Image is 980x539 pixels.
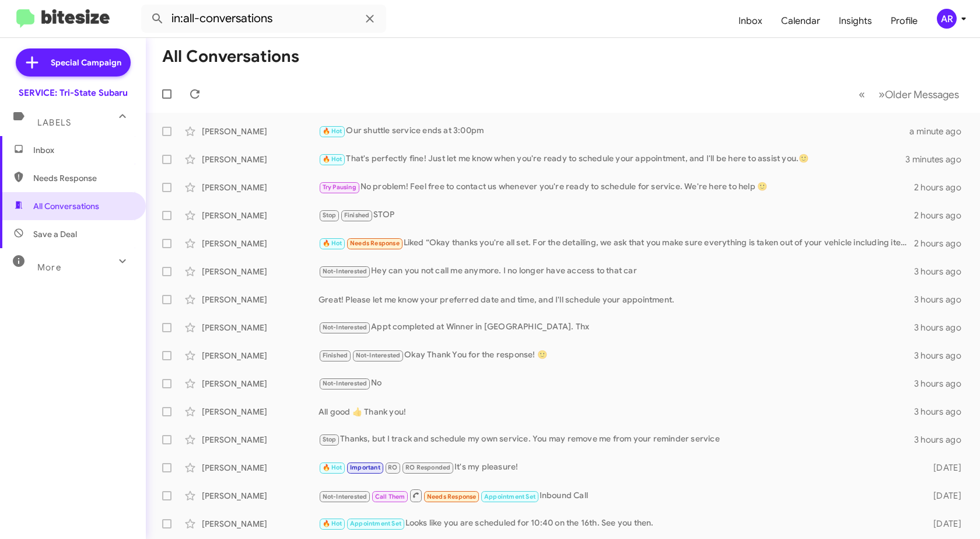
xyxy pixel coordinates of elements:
[323,324,367,331] span: Not-Interested
[937,9,957,29] div: AR
[388,464,397,471] span: RO
[323,183,356,191] span: Try Pausing
[323,155,342,163] span: 🔥 Hot
[914,294,971,305] div: 3 hours ago
[318,294,914,305] div: Great! Please let me know your preferred date and time, and I'll schedule your appointment.
[202,406,318,418] div: [PERSON_NAME]
[909,126,971,137] div: a minute ago
[16,48,131,76] a: Special Campaign
[162,47,299,66] h1: All Conversations
[318,237,914,250] div: Liked “Okay thanks you're all set. For the detailing, we ask that you make sure everything is tak...
[318,180,914,194] div: No problem! Feel free to contact us whenever you're ready to schedule for service. We're here to ...
[318,461,917,474] div: It's my pleasure!
[927,9,967,29] button: AR
[318,124,909,138] div: Our shuttle service ends at 3:00pm
[852,82,966,106] nav: Page navigation example
[484,493,535,500] span: Appointment Set
[878,87,885,102] span: »
[202,154,318,165] div: [PERSON_NAME]
[914,406,971,418] div: 3 hours ago
[917,518,971,530] div: [DATE]
[914,182,971,193] div: 2 hours ago
[917,490,971,502] div: [DATE]
[318,208,914,222] div: STOP
[318,152,905,166] div: That's perfectly fine! Just let me know when you're ready to schedule your appointment, and I'll ...
[323,267,367,275] span: Not-Interested
[323,464,342,471] span: 🔥 Hot
[323,380,367,387] span: Not-Interested
[914,322,971,333] div: 3 hours ago
[318,517,917,530] div: Looks like you are scheduled for 10:40 on the 16th. See you then.
[202,462,318,474] div: [PERSON_NAME]
[427,493,477,500] span: Needs Response
[202,434,318,446] div: [PERSON_NAME]
[33,144,132,156] span: Inbox
[881,4,927,38] a: Profile
[323,352,348,359] span: Finished
[202,294,318,305] div: [PERSON_NAME]
[914,266,971,277] div: 3 hours ago
[914,350,971,361] div: 3 hours ago
[33,228,77,240] span: Save a Deal
[375,493,405,500] span: Call Them
[917,462,971,474] div: [DATE]
[318,377,914,390] div: No
[318,265,914,278] div: Hey can you not call me anymore. I no longer have access to that car
[914,210,971,221] div: 2 hours ago
[914,238,971,249] div: 2 hours ago
[871,82,966,106] button: Next
[33,200,99,212] span: All Conversations
[318,433,914,446] div: Thanks, but I track and schedule my own service. You may remove me from your reminder service
[33,172,132,184] span: Needs Response
[202,322,318,333] div: [PERSON_NAME]
[202,238,318,249] div: [PERSON_NAME]
[202,182,318,193] div: [PERSON_NAME]
[202,490,318,502] div: [PERSON_NAME]
[852,82,872,106] button: Previous
[318,488,917,503] div: Inbound Call
[914,434,971,446] div: 3 hours ago
[350,239,400,247] span: Needs Response
[914,378,971,390] div: 3 hours ago
[202,350,318,361] div: [PERSON_NAME]
[885,88,959,101] span: Older Messages
[350,520,401,527] span: Appointment Set
[356,352,401,359] span: Not-Interested
[318,406,914,418] div: All good 👍 Thank you!
[323,211,337,219] span: Stop
[350,464,380,471] span: Important
[318,349,914,362] div: Okay Thank You for the response! 🙂
[51,57,121,68] span: Special Campaign
[729,4,772,38] a: Inbox
[323,436,337,443] span: Stop
[859,87,865,102] span: «
[905,154,971,165] div: 3 minutes ago
[772,4,829,38] a: Calendar
[37,117,71,128] span: Labels
[202,210,318,221] div: [PERSON_NAME]
[323,239,342,247] span: 🔥 Hot
[323,493,367,500] span: Not-Interested
[202,378,318,390] div: [PERSON_NAME]
[405,464,450,471] span: RO Responded
[19,87,128,99] div: SERVICE: Tri-State Subaru
[829,4,881,38] a: Insights
[323,520,342,527] span: 🔥 Hot
[323,127,342,135] span: 🔥 Hot
[202,266,318,277] div: [PERSON_NAME]
[202,518,318,530] div: [PERSON_NAME]
[202,126,318,137] div: [PERSON_NAME]
[344,211,370,219] span: Finished
[318,321,914,334] div: Appt completed at Winner in [GEOGRAPHIC_DATA]. Thx
[37,262,61,273] span: More
[141,5,386,33] input: Search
